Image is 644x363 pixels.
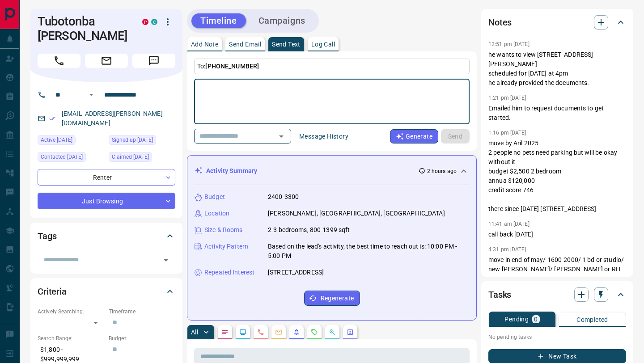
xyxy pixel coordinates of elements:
p: No pending tasks [488,330,626,344]
p: 12:51 pm [DATE] [488,41,530,47]
button: Regenerate [304,291,360,306]
p: Activity Pattern [204,242,248,251]
h2: Criteria [38,284,67,299]
p: Add Note [191,41,218,47]
p: Actively Searching: [38,308,104,316]
p: he wants to view [STREET_ADDRESS][PERSON_NAME] scheduled for [DATE] at 4pm he already provided th... [488,50,626,88]
div: Criteria [38,281,175,302]
h2: Notes [488,15,512,30]
p: Location [204,209,229,218]
div: Tue Jul 08 2025 [38,152,104,165]
p: Pending [504,316,529,322]
button: Open [160,254,172,266]
div: condos.ca [151,19,157,25]
svg: Emails [275,329,282,336]
p: 4:31 pm [DATE] [488,246,526,253]
p: move in end of may/ 1600-2000/ 1 bd or studio/ new [PERSON_NAME]/ [PERSON_NAME] or RH or newmarke... [488,255,626,283]
p: Size & Rooms [204,225,243,235]
svg: Notes [221,329,229,336]
div: Mon Sep 18 2023 [109,152,175,165]
span: Email [85,54,128,68]
button: Timeline [191,13,246,28]
div: Mon Aug 11 2025 [38,135,104,148]
div: Renter [38,169,175,186]
p: call back [DATE] [488,230,626,239]
span: Message [132,54,175,68]
button: Message History [294,129,354,144]
p: [PERSON_NAME], [GEOGRAPHIC_DATA], [GEOGRAPHIC_DATA] [268,209,445,218]
span: Signed up [DATE] [112,135,153,144]
button: Open [86,89,97,100]
button: Campaigns [250,13,314,28]
p: 0 [534,316,538,322]
div: Activity Summary2 hours ago [195,163,469,179]
p: [STREET_ADDRESS] [268,268,324,277]
div: property.ca [142,19,148,25]
svg: Listing Alerts [293,329,300,336]
p: Completed [576,317,608,323]
p: Log Call [311,41,335,47]
p: All [191,329,198,335]
svg: Agent Actions [347,329,354,336]
span: Claimed [DATE] [112,152,149,161]
p: To: [194,59,470,74]
svg: Opportunities [329,329,336,336]
a: [EMAIL_ADDRESS][PERSON_NAME][DOMAIN_NAME] [62,110,163,127]
p: Send Email [229,41,261,47]
p: Send Text [272,41,301,47]
span: Contacted [DATE] [41,152,83,161]
h2: Tasks [488,287,511,302]
h1: Tubotonba [PERSON_NAME] [38,14,129,43]
p: Timeframe: [109,308,175,316]
p: 1:16 pm [DATE] [488,130,526,136]
svg: Calls [257,329,264,336]
svg: Requests [311,329,318,336]
p: 2 hours ago [427,167,457,175]
p: Activity Summary [206,166,257,176]
p: 2-3 bedrooms, 800-1399 sqft [268,225,350,235]
svg: Lead Browsing Activity [239,329,246,336]
p: Emailed him to request documents to get started. [488,104,626,122]
p: Based on the lead's activity, the best time to reach out is: 10:00 PM - 5:00 PM [268,242,469,261]
div: Tags [38,225,175,247]
button: Generate [390,129,438,144]
p: 2400-3300 [268,192,299,202]
div: Sun May 01 2022 [109,135,175,148]
p: Budget [204,192,225,202]
p: Budget: [109,334,175,342]
div: Notes [488,12,626,33]
div: Just Browsing [38,193,175,209]
svg: Email Verified [49,115,55,122]
button: Open [275,130,288,143]
p: move by Aril 2025 2 people no pets need parking but will be okay without it budget $2,500 2 bedro... [488,139,626,214]
p: Search Range: [38,334,104,342]
p: 11:41 am [DATE] [488,221,530,227]
p: Repeated Interest [204,268,254,277]
span: Active [DATE] [41,135,72,144]
h2: Tags [38,229,56,243]
span: [PHONE_NUMBER] [205,63,259,70]
div: Tasks [488,284,626,305]
span: Call [38,54,80,68]
p: 1:21 pm [DATE] [488,95,526,101]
